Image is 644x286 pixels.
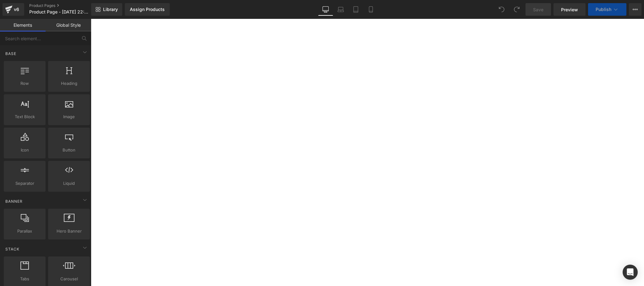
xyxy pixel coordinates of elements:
[5,51,17,57] span: Base
[50,147,88,153] span: Button
[6,113,44,120] span: Text Block
[50,80,88,87] span: Heading
[46,19,91,31] a: Global Style
[6,180,44,187] span: Separator
[130,7,165,12] div: Assign Products
[103,7,118,12] span: Library
[6,276,44,282] span: Tabs
[29,9,90,14] span: Product Page - [DATE] 22:10:52
[5,246,20,252] span: Stack
[363,3,378,16] a: Mobile
[596,7,611,12] span: Publish
[50,228,88,234] span: Hero Banner
[561,6,578,13] span: Preview
[6,228,44,234] span: Parallax
[533,6,543,13] span: Save
[588,3,626,16] button: Publish
[6,147,44,153] span: Icon
[50,276,88,282] span: Carousel
[13,5,20,14] div: v6
[50,113,88,120] span: Image
[50,180,88,187] span: Liquid
[333,3,348,16] a: Laptop
[3,3,24,16] a: v6
[495,3,508,16] button: Undo
[348,3,363,16] a: Tablet
[318,3,333,16] a: Desktop
[629,3,641,16] button: More
[91,3,122,16] a: New Library
[5,198,23,204] span: Banner
[29,3,102,8] a: Product Pages
[6,80,44,87] span: Row
[510,3,523,16] button: Redo
[553,3,586,16] a: Preview
[623,265,638,280] div: Open Intercom Messenger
